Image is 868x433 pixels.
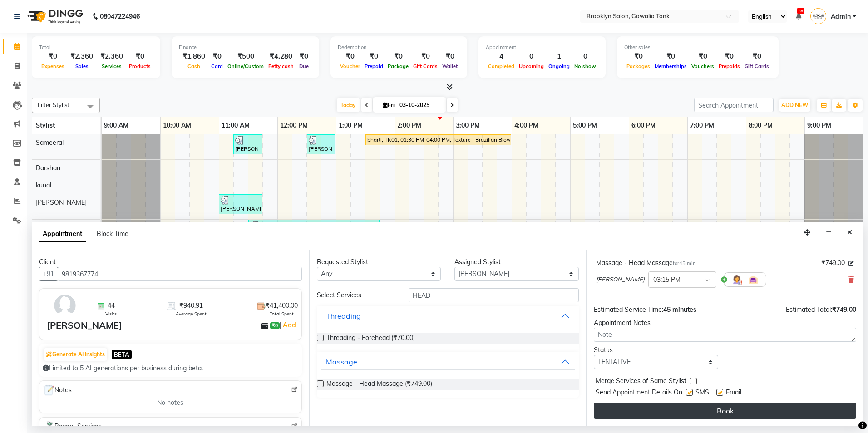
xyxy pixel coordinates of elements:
button: Close [843,226,856,240]
button: Threading [321,308,576,324]
span: Notes [43,384,72,396]
i: Edit price [848,261,854,266]
div: 0 [517,51,546,62]
span: [PERSON_NAME] [596,275,645,284]
a: 6:00 PM [629,119,658,132]
div: [PERSON_NAME], TK04, 11:15 AM-11:45 AM, Hair - Hair Cut ([DEMOGRAPHIC_DATA]) - Stylist [234,136,261,153]
div: ₹0 [624,51,652,62]
button: +91 [39,267,58,281]
div: ₹4,280 [266,51,296,62]
span: BETA [112,350,132,359]
span: ₹940.91 [179,301,203,310]
span: Petty cash [266,63,296,69]
div: ₹500 [225,51,266,62]
div: ₹0 [39,51,67,62]
span: Email [726,388,741,399]
span: 45 min [679,260,696,266]
div: Other sales [624,44,771,51]
div: 1 [546,51,572,62]
span: SMS [695,388,709,399]
a: 10:00 AM [161,119,193,132]
input: Search by Name/Mobile/Email/Code [58,267,302,281]
span: Sameeral [36,138,64,147]
small: for [673,260,696,266]
div: Threading [326,310,361,321]
span: Stylist [36,121,55,129]
a: 8:00 PM [746,119,775,132]
div: [PERSON_NAME], TK05, 12:30 PM-01:00 PM, Hair - Hair Cut ([DEMOGRAPHIC_DATA]) - Stylist [308,136,335,153]
span: Average Spent [176,310,207,317]
div: Appointment Notes [594,318,856,328]
div: Status [594,345,718,355]
span: Upcoming [517,63,546,69]
a: 9:00 AM [102,119,131,132]
a: 5:00 PM [571,119,599,132]
div: [PERSON_NAME], TK03, 11:00 AM-11:45 AM, Threading - Eye Brow,Threading - Upper Lips,Threading - Chin [220,196,261,213]
button: Massage [321,354,576,370]
div: ₹0 [440,51,460,62]
span: Expenses [39,63,67,69]
span: Send Appointment Details On [596,388,682,399]
span: Packages [624,63,652,69]
div: Requested Stylist [317,257,441,267]
div: ₹0 [689,51,716,62]
b: 08047224946 [100,4,140,29]
div: Massage [326,356,357,367]
img: Interior.png [748,274,759,285]
span: Appointment [39,226,86,242]
span: kunal [36,181,51,189]
span: Total Spent [270,310,294,317]
span: Sales [73,63,91,69]
button: Generate AI Insights [44,348,107,361]
span: Memberships [652,63,689,69]
span: Card [209,63,225,69]
span: 38 [797,8,804,14]
span: Visits [105,310,117,317]
span: Darshan [36,164,60,172]
div: Assigned Stylist [454,257,579,267]
img: avatar [52,292,78,319]
img: Hairdresser.png [731,274,742,285]
span: Fri [380,102,397,108]
span: Vouchers [689,63,716,69]
span: Gift Cards [411,63,440,69]
div: ₹0 [411,51,440,62]
span: No show [572,63,598,69]
div: Client [39,257,302,267]
div: Finance [179,44,312,51]
div: ₹0 [338,51,362,62]
div: Appointment [486,44,598,51]
span: Massage - Head Massage (₹749.00) [326,379,432,390]
div: ₹1,860 [179,51,209,62]
span: Gift Cards [742,63,771,69]
div: Massage - Head Massage [596,258,696,268]
div: bharti, TK01, 01:30 PM-04:00 PM, Texture - Brazilian Blow Dry (Short) [366,136,510,144]
a: 7:00 PM [688,119,716,132]
span: Estimated Total: [786,305,832,314]
span: Filter Stylist [38,101,69,108]
span: Services [99,63,124,69]
span: [PERSON_NAME] [36,198,87,207]
span: Online/Custom [225,63,266,69]
span: Recent Services [43,421,102,432]
span: Ongoing [546,63,572,69]
span: Prepaid [362,63,385,69]
span: ₹749.00 [832,305,856,314]
a: 11:00 AM [219,119,252,132]
span: Prepaids [716,63,742,69]
span: Voucher [338,63,362,69]
a: 38 [796,12,801,20]
span: Block Time [97,230,128,238]
div: Limited to 5 AI generations per business during beta. [43,364,298,373]
input: 2025-10-03 [397,98,442,112]
a: 3:00 PM [454,119,482,132]
span: Due [297,63,311,69]
span: | [280,320,297,330]
a: 2:00 PM [395,119,424,132]
span: Cash [185,63,202,69]
span: ₹41,400.00 [266,301,298,310]
span: 45 minutes [663,305,696,314]
input: Search by service name [409,288,579,302]
span: ₹749.00 [821,258,845,268]
span: Estimated Service Time: [594,305,663,314]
